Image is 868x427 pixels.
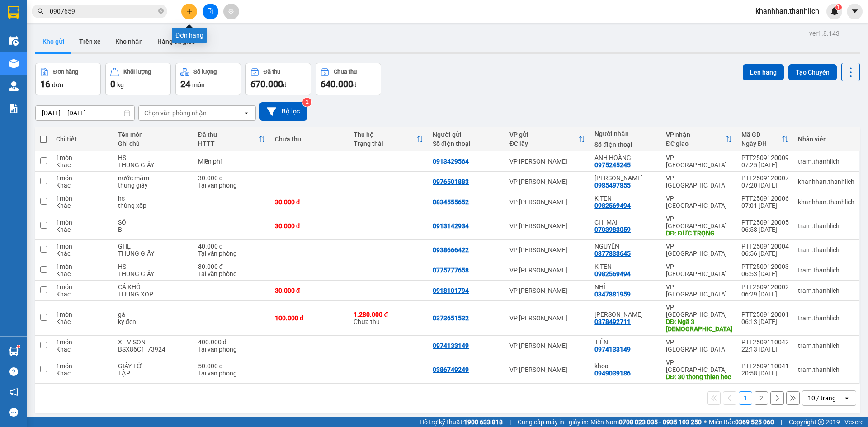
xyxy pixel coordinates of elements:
div: ĐC giao [666,140,725,147]
div: NGUYÊN [594,243,657,250]
div: 1 món [56,362,109,370]
div: XE VISON BSX86C1_73924 [118,338,189,353]
div: 0976501883 [433,178,469,185]
button: Bộ lọc [259,102,307,121]
th: Toggle SortBy [505,127,590,151]
div: Khác [56,270,109,277]
th: Toggle SortBy [737,127,793,151]
div: Khác [56,182,109,189]
div: HTTT [198,140,259,147]
span: khanhhan.thanhlich [748,5,826,17]
div: VP [GEOGRAPHIC_DATA] [666,283,732,298]
div: PTT2509120003 [741,263,789,270]
div: K TEN [594,195,657,202]
button: aim [223,4,239,19]
svg: open [843,394,850,402]
span: search [38,8,44,14]
div: 10 / trang [808,394,836,403]
span: 640.000 [321,79,353,89]
svg: open [243,109,250,117]
span: copyright [818,419,824,425]
div: 1 món [56,174,109,182]
button: Trên xe [72,31,108,52]
span: Miền Bắc [709,417,774,427]
div: ANH HOÀNG [594,154,657,161]
button: Số lượng24món [175,63,241,95]
div: khanhhan.thanhlich [798,178,854,185]
span: 0 [110,79,115,89]
div: DĐ: 30 thong thien học [666,373,732,380]
strong: 0369 525 060 [735,418,774,426]
div: Khác [56,161,109,169]
div: PTT2509120001 [741,311,789,318]
div: Khác [56,370,109,377]
div: Chưa thu [354,311,424,325]
div: VP [GEOGRAPHIC_DATA] [666,195,732,209]
span: file-add [207,8,213,14]
button: Kho gửi [35,31,72,52]
img: logo-vxr [8,6,19,19]
div: Chọn văn phòng nhận [144,108,207,117]
div: CHI MAI [594,219,657,226]
div: CÁ KHÔ [118,283,189,291]
div: 1.280.000 đ [354,311,424,318]
div: Đã thu [198,131,259,138]
div: 1 món [56,263,109,270]
div: VP [GEOGRAPHIC_DATA] [666,174,732,189]
div: THUNG GIẤY [118,270,189,277]
div: Người gửi [433,131,500,138]
div: VP [GEOGRAPHIC_DATA] [666,338,732,353]
div: THÙNG XỐP [118,291,189,298]
div: VP [PERSON_NAME] [509,198,585,206]
div: 0913142934 [433,222,469,230]
div: VP [PERSON_NAME] [509,287,585,294]
span: đ [353,81,357,89]
div: tram.thanhlich [798,287,854,294]
div: VP [GEOGRAPHIC_DATA] [666,263,732,277]
div: thùng xốp [118,202,189,209]
div: VP [GEOGRAPHIC_DATA] [666,243,732,257]
div: DĐ: Ngã 3 chùa [666,318,732,333]
div: TIÊN [594,338,657,346]
div: PTT2509110041 [741,362,789,370]
div: VP [PERSON_NAME] [509,366,585,373]
span: aim [228,8,234,14]
div: 0918101794 [433,287,469,294]
button: Chưa thu640.000đ [316,63,381,95]
div: DĐ: ĐƯC TRỌNG [666,230,732,237]
div: VP [GEOGRAPHIC_DATA] [666,359,732,373]
img: warehouse-icon [9,81,19,91]
th: Toggle SortBy [193,127,270,151]
sup: 2 [302,98,311,107]
div: SÔI [118,219,189,226]
div: Tại văn phòng [198,370,266,377]
img: warehouse-icon [9,59,19,68]
span: message [9,408,18,417]
span: question-circle [9,367,18,376]
span: Cung cấp máy in - giấy in: [518,417,588,427]
div: HS [118,263,189,270]
div: Khác [56,250,109,257]
div: GHẸ [118,243,189,250]
div: 0913429564 [433,158,469,165]
div: tram.thanhlich [798,267,854,274]
div: 0347881959 [594,291,631,298]
button: 1 [739,391,752,405]
th: Toggle SortBy [661,127,737,151]
div: 22:13 [DATE] [741,346,789,353]
div: 0982569494 [594,270,631,277]
div: 06:13 [DATE] [741,318,789,325]
div: 0378492711 [594,318,631,325]
div: 0985497855 [594,182,631,189]
div: thùng giấy [118,182,189,189]
div: ver 1.8.143 [809,28,840,38]
span: kg [117,81,124,89]
span: Miền Nam [590,417,702,427]
div: VP [PERSON_NAME] [509,246,585,253]
div: 40.000 đ [198,243,266,250]
div: Khác [56,226,109,233]
div: 0703983059 [594,226,631,233]
div: VP [GEOGRAPHIC_DATA] [666,215,732,230]
div: 0834555652 [433,198,469,206]
div: ĐC lấy [509,140,578,147]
